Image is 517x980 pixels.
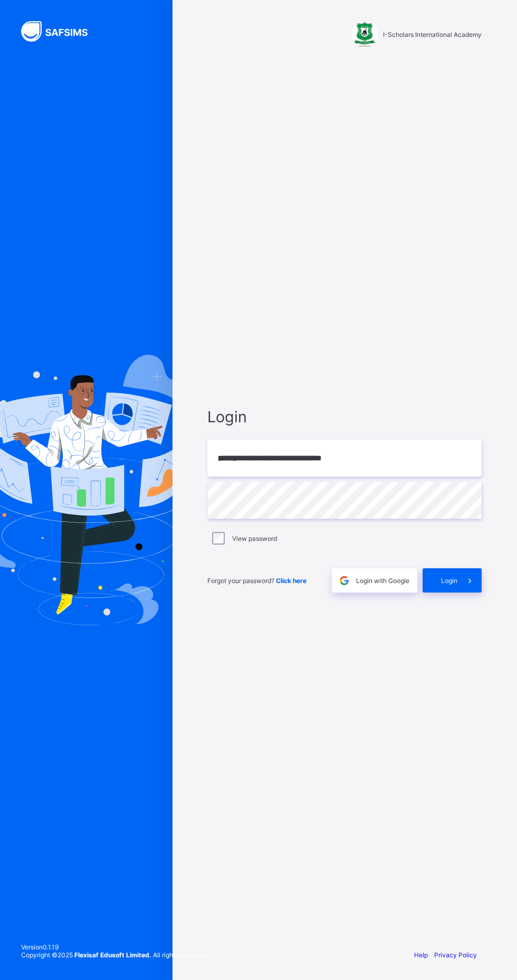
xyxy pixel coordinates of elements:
[276,577,307,585] a: Click here
[383,31,482,38] span: I-Scholars International Academy
[356,577,409,585] span: Login with Google
[74,951,151,959] strong: Flexisaf Edusoft Limited.
[232,535,277,542] label: View password
[21,951,207,959] span: Copyright © 2025 All rights reserved.
[207,577,307,585] span: Forgot your password?
[441,577,457,585] span: Login
[21,21,100,42] img: SAFSIMS Logo
[434,951,477,959] a: Privacy Policy
[21,943,207,951] span: Version 0.1.19
[207,407,482,426] span: Login
[338,575,350,587] img: google.396cfc9801f0270233282035f929180a.svg
[414,951,428,959] a: Help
